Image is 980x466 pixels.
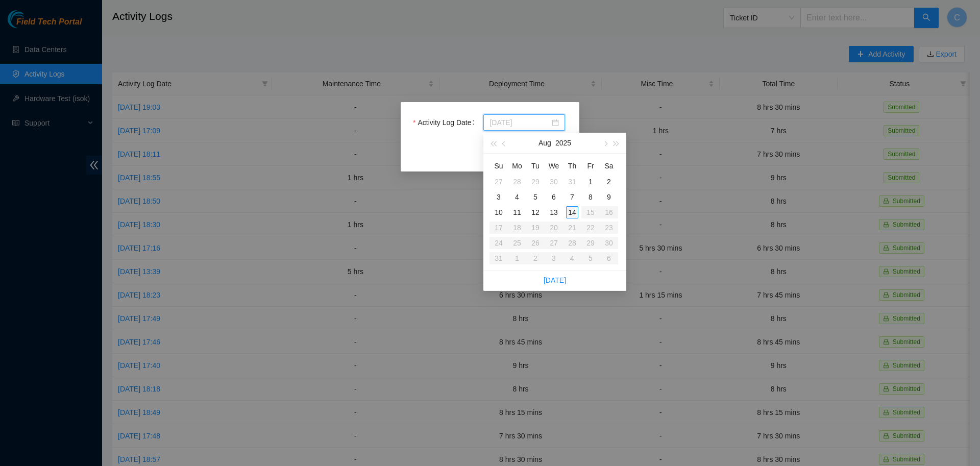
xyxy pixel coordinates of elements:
[526,189,545,205] td: 2025-08-05
[563,174,581,189] td: 2025-07-31
[493,206,505,218] div: 10
[489,158,508,174] th: Su
[566,191,578,203] div: 7
[489,117,550,128] input: Activity Log Date
[545,174,563,189] td: 2025-07-30
[511,206,523,218] div: 11
[508,158,526,174] th: Mo
[566,206,578,218] div: 14
[529,191,542,203] div: 5
[555,133,571,153] button: 2025
[545,205,563,220] td: 2025-08-13
[584,191,597,203] div: 8
[489,189,508,205] td: 2025-08-03
[508,174,526,189] td: 2025-07-28
[526,158,545,174] th: Tu
[563,158,581,174] th: Th
[508,189,526,205] td: 2025-08-04
[529,206,542,218] div: 12
[548,176,560,188] div: 30
[563,205,581,220] td: 2025-08-14
[493,176,505,188] div: 27
[493,191,505,203] div: 3
[413,114,478,131] label: Activity Log Date
[508,205,526,220] td: 2025-08-11
[566,176,578,188] div: 31
[529,176,542,188] div: 29
[544,276,566,284] a: [DATE]
[603,176,615,188] div: 2
[489,174,508,189] td: 2025-07-27
[489,205,508,220] td: 2025-08-10
[511,191,523,203] div: 4
[600,174,618,189] td: 2025-08-02
[511,176,523,188] div: 28
[581,174,600,189] td: 2025-08-01
[603,191,615,203] div: 9
[526,205,545,220] td: 2025-08-12
[584,176,597,188] div: 1
[581,189,600,205] td: 2025-08-08
[548,191,560,203] div: 6
[538,133,551,153] button: Aug
[600,189,618,205] td: 2025-08-09
[600,158,618,174] th: Sa
[526,174,545,189] td: 2025-07-29
[545,189,563,205] td: 2025-08-06
[545,158,563,174] th: We
[548,206,560,218] div: 13
[581,158,600,174] th: Fr
[563,189,581,205] td: 2025-08-07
